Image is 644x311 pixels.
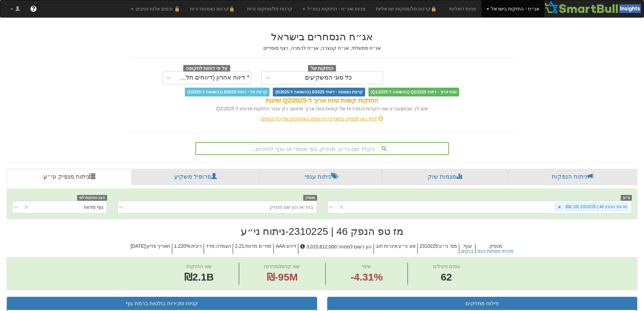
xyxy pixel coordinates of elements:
[267,271,298,283] span: ₪-95M
[183,65,230,72] span: על פי דוחות לתקופה
[185,88,269,96] span: קרנות סל - דיווחי 6/2025 (בהשוואה ל-5/2025)
[242,0,297,17] a: קרנות סל/מחקות זרות
[382,169,507,185] a: מגמות שוק
[204,244,233,254] h5: הצמדה : מדד
[371,0,444,17] a: 🔒קרנות סל/מחקות ישראליות
[12,301,312,307] h3: קניות ומכירות בולטות ברמת גוף
[264,263,300,269] span: שווי קניות/מכירות
[124,115,520,122] div: לחץ כאן לצפייה בתאריכי הדיווחים האחרונים של כל הגופים
[77,195,107,201] span: הצג החזקות לפי
[84,204,103,210] div: גוף מדווח
[362,263,371,269] span: שינוי
[259,169,382,185] a: ניתוח ענפי
[308,65,336,72] span: החזקות של
[126,0,185,17] a: 🔒 נכסים אלטרנטיבים
[508,169,637,185] a: ניתוח הנפקות
[129,244,172,254] h5: תאריך פדיון : [DATE]
[563,203,628,211] div: מז טפ הנפק 46 | 2310225 (₪2.1B)
[333,301,632,307] h3: פילוח מחזיקים
[273,244,298,254] h5: דירוג : AAA
[184,271,214,283] span: ₪2.1B
[129,96,515,105] div: החזקות קופות טווח ארוך ל-Q2/2025 זמינות
[373,244,417,254] h5: סוג ני״ע : איגרות חוב
[129,31,515,42] h2: אג״ח הנסחרים בישראל
[196,143,448,154] div: הקלד שם ני״ע, מנפיק, גוף מוסדי או ענף לחיפוש...
[481,0,544,17] a: אג״ח - החזקות בישראל
[172,244,204,254] h5: ריבית : 1.220%
[186,263,212,269] span: שווי החזקות
[298,244,373,254] h5: הון רשום למסחר : 3,015,612,000
[433,270,460,285] span: 62
[25,0,42,17] a: ?
[477,249,514,254] button: מזרחי טפחות הנפ
[31,5,35,12] span: ?
[305,74,352,81] div: כל סוגי המשקיעים
[544,0,644,14] img: Smartbull
[444,0,482,17] a: מניות דואליות
[176,74,249,81] div: * דיווח אחרון (דיווחים חלקיים)
[7,169,132,185] a: ניתוח מנפיק וני״ע
[303,195,317,201] span: מנפיק
[417,244,459,254] h5: מס' ני״ע : 2310225
[368,88,459,96] span: טווח ארוך - דיווחי Q2/2025 (בהשוואה ל-Q1/2025)
[351,270,383,285] span: -4.31%
[273,88,365,96] span: קרנות נאמנות - דיווחי 6/2025 (בהשוואה ל-5/2025)
[461,249,473,254] button: בנקים
[7,226,637,237] h2: מז טפ הנפק 46 | 2310225 - ניתוח ני״ע
[297,0,371,17] a: מניות ואג״ח - החזקות בחו״ל
[185,0,242,17] a: 🔒קרנות נאמנות זרות
[475,244,515,254] h5: מנפיק :
[433,263,460,269] span: גופים פעילים
[129,46,515,51] h5: אג״ח ממשלתי, אג״ח קונצרני, אג״ח להמרה, רצף מוסדיים
[233,244,273,254] h5: מח״מ מדווח : 2.21
[621,195,632,201] span: ני״ע
[459,244,475,254] h5: ענף :
[270,204,313,210] div: בחר או הזן שם מנפיק
[129,105,515,112] div: שים לב שבתצוגה זו שווי הקניות והמכירות של קופות טווח ארוך מחושב רק עבור החזקות שדווחו ל Q2/2025
[132,169,259,185] a: פרופיל משקיע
